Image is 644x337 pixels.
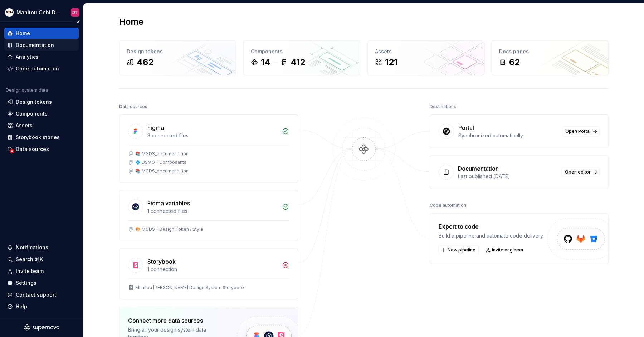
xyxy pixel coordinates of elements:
a: Figma variables1 connected files🎨 MGDS - Design Token / Style [119,190,298,241]
div: 121 [385,57,397,68]
a: Code automation [4,63,79,74]
div: Documentation [458,164,499,173]
div: Figma [147,123,164,132]
div: Data sources [119,102,147,112]
div: 📚 MGDS_documentation [135,151,189,157]
div: Assets [16,122,33,129]
a: Documentation [4,39,79,51]
span: Open editor [565,169,591,175]
img: e5cfe62c-2ffb-4aae-a2e8-6f19d60e01f1.png [5,8,14,17]
div: Notifications [16,244,48,251]
div: Export to code [439,222,544,231]
a: Design tokens [4,96,79,108]
div: Storybook stories [16,134,60,141]
a: Data sources [4,143,79,155]
div: Components [16,110,48,117]
button: Help [4,301,79,312]
a: Settings [4,277,79,289]
svg: Supernova Logo [24,324,59,331]
div: Last published [DATE] [458,173,557,180]
a: Assets121 [367,40,484,75]
a: Figma3 connected files📚 MGDS_documentation💠 DSMG - Composants📚 MGDS_documentation [119,114,298,183]
div: 3 connected files [147,132,278,139]
div: Docs pages [499,48,601,55]
div: Documentation [16,41,54,49]
a: Storybook stories [4,132,79,143]
div: 62 [509,57,520,68]
a: Docs pages62 [492,40,609,75]
button: Notifications [4,242,79,253]
div: 🎨 MGDS - Design Token / Style [135,226,203,232]
a: Invite team [4,265,79,277]
div: Design tokens [127,48,229,55]
div: Connect more data sources [128,316,225,325]
div: Assets [375,48,477,55]
div: Data sources [16,146,49,153]
div: Portal [458,123,474,132]
div: 📚 MGDS_documentation [135,168,189,174]
div: Analytics [16,53,39,60]
a: Analytics [4,51,79,63]
div: Code automation [16,65,59,72]
button: Collapse sidebar [73,17,83,27]
div: Manitou [PERSON_NAME] Design System Storybook [135,285,245,290]
a: Assets [4,120,79,131]
button: Manitou Gehl Design SystemDT [1,5,82,20]
div: Design tokens [16,98,52,106]
a: Storybook1 connectionManitou [PERSON_NAME] Design System Storybook [119,248,298,299]
div: 1 connection [147,266,278,273]
a: Components14412 [243,40,360,75]
div: 1 connected files [147,207,278,215]
div: 💠 DSMG - Composants [135,160,186,165]
span: Open Portal [565,128,591,134]
a: Components [4,108,79,119]
button: Search ⌘K [4,254,79,265]
div: Settings [16,279,36,287]
div: Manitou Gehl Design System [16,9,62,16]
div: Contact support [16,291,56,298]
div: 14 [261,57,270,68]
div: Components [251,48,353,55]
a: Open editor [562,167,600,177]
span: Invite engineer [492,247,524,253]
a: Invite engineer [483,245,527,255]
div: 462 [137,57,153,68]
a: Home [4,28,79,39]
div: Design system data [6,87,48,93]
div: Home [16,30,30,37]
a: Design tokens462 [119,40,236,75]
div: Code automation [430,200,466,210]
h2: Home [119,16,143,28]
div: DT [72,10,78,15]
div: 412 [291,57,305,68]
div: Storybook [147,257,176,266]
div: Help [16,303,27,310]
div: Build a pipeline and automate code delivery. [439,232,544,239]
div: Invite team [16,268,44,275]
div: Figma variables [147,199,190,207]
span: New pipeline [448,247,475,253]
button: New pipeline [439,245,479,255]
a: Open Portal [562,126,600,136]
div: Destinations [430,102,456,112]
div: Synchronized automatically [458,132,558,139]
button: Contact support [4,289,79,301]
div: Search ⌘K [16,256,43,263]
